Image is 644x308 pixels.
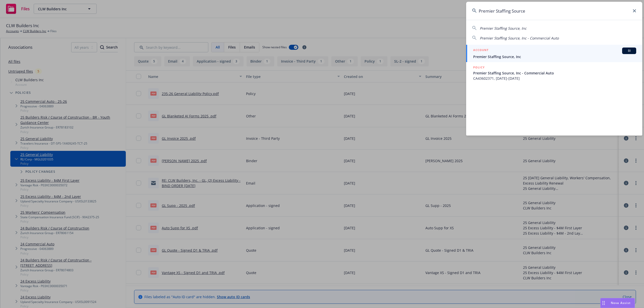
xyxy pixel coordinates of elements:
span: Premier Staffing Source, Inc [480,26,527,31]
span: Premier Staffing Source, Inc - Commercial Auto [480,36,559,40]
h5: ACCOUNT [473,48,489,54]
span: Premier Staffing Source, Inc - Commercial Auto [473,70,636,76]
span: BI [624,49,634,53]
span: CA43602371, [DATE]-[DATE] [473,76,636,81]
span: Premier Staffing Source, Inc [473,54,636,59]
a: POLICYPremier Staffing Source, Inc - Commercial AutoCA43602371, [DATE]-[DATE] [466,62,642,84]
h5: POLICY [473,65,485,70]
button: Nova Assist [600,298,635,308]
span: Nova Assist [611,301,631,305]
input: Search... [466,2,642,20]
div: Drag to move [600,298,607,308]
a: ACCOUNTBIPremier Staffing Source, Inc [466,45,642,62]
